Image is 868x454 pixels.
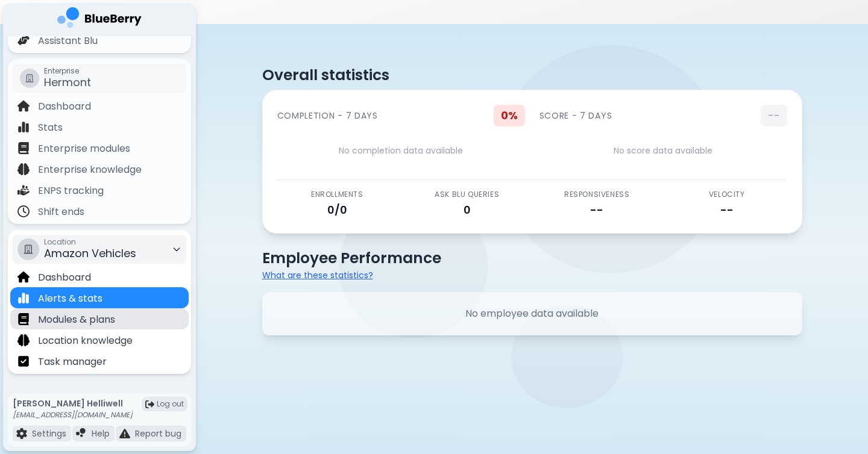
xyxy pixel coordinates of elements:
[761,105,787,126] div: --
[407,190,527,199] div: Ask Blu Queries
[38,34,98,48] p: Assistant Blu
[277,202,398,219] div: 0 / 0
[38,163,142,177] p: Enterprise knowledge
[17,355,30,367] img: file icon
[76,428,87,439] img: file icon
[38,120,63,135] p: Stats
[32,428,66,439] p: Settings
[38,141,130,156] p: Enterprise modules
[277,190,398,199] div: Enrollments
[57,7,142,32] img: company logo
[38,205,84,219] p: Shift ends
[17,313,30,325] img: file icon
[407,202,527,219] div: 0
[17,142,30,154] img: file icon
[38,291,102,306] p: Alerts & stats
[119,428,130,439] img: file icon
[157,399,184,409] span: Log out
[537,190,658,199] div: Responsiveness
[44,75,91,90] span: Hermont
[17,163,30,175] img: file icon
[17,34,30,46] img: file icon
[17,100,30,112] img: file icon
[38,184,104,198] p: ENPS tracking
[262,65,802,85] p: Overall statistics
[667,202,787,219] div: --
[16,428,27,439] img: file icon
[38,270,91,285] p: Dashboard
[44,246,136,261] span: Amazon Vehicles
[13,398,133,409] p: [PERSON_NAME] Helliwell
[539,110,612,121] h4: Score - 7 Days
[537,202,658,219] div: --
[38,313,115,327] p: Modules & plans
[614,145,712,156] span: No score data available
[44,237,136,247] span: Location
[262,248,441,268] p: Employee Performance
[38,355,107,369] p: Task manager
[17,334,30,346] img: file icon
[145,400,154,409] img: logout
[17,271,30,283] img: file icon
[44,66,91,76] span: Enterprise
[38,99,91,114] p: Dashboard
[17,184,30,196] img: file icon
[17,205,30,217] img: file icon
[17,292,30,304] img: file icon
[339,145,463,156] span: No completion data available
[135,428,181,439] p: Report bug
[494,105,525,126] div: 0 %
[38,334,133,348] p: Location knowledge
[92,428,110,439] p: Help
[17,121,30,133] img: file icon
[13,410,133,420] p: [EMAIL_ADDRESS][DOMAIN_NAME]
[262,270,373,281] button: What are these statistics?
[667,190,787,199] div: Velocity
[277,110,378,121] h4: Completion - 7 Days
[277,306,788,321] p: No employee data available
